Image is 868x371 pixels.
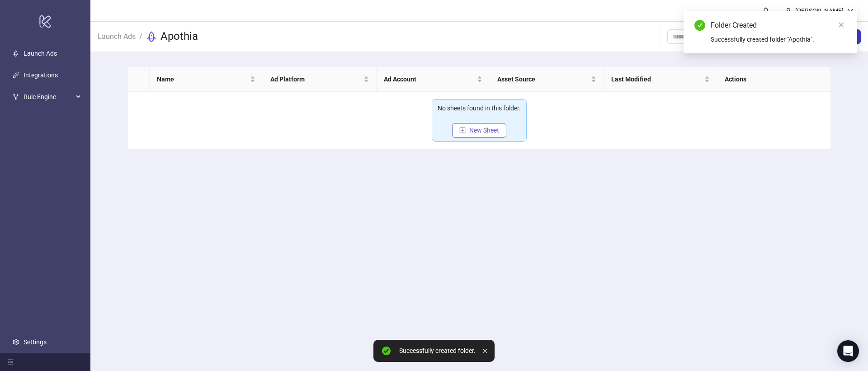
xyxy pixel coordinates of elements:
[792,6,847,16] div: [PERSON_NAME]
[384,74,475,84] span: Ad Account
[611,74,703,84] span: Last Modified
[711,34,846,44] div: Successfully created folder "Apothia".
[763,7,769,14] span: bell
[96,31,137,41] a: Launch Ads
[452,123,506,138] button: New Sheet
[160,29,198,44] h3: Apothia
[24,71,58,79] a: Integrations
[399,347,476,355] div: Successfully created folder.
[24,50,57,57] a: Launch Ads
[711,20,846,31] div: Folder Created
[13,94,19,100] span: fork
[24,88,73,106] span: Rule Engine
[717,67,831,92] th: Actions
[847,8,854,14] span: down
[150,67,263,92] th: Name
[490,67,604,92] th: Asset Source
[377,67,490,92] th: Ad Account
[270,74,362,84] span: Ad Platform
[785,8,792,14] span: user
[24,338,47,346] a: Settings
[604,67,717,92] th: Last Modified
[7,359,14,365] span: menu-fold
[139,29,142,44] li: /
[438,103,521,113] div: No sheets found in this folder.
[497,74,589,84] span: Asset Source
[469,127,499,134] span: New Sheet
[146,31,157,42] span: rocket
[837,340,859,362] div: Open Intercom Messenger
[694,20,705,31] span: check-circle
[838,22,844,28] span: close
[263,67,377,92] th: Ad Platform
[459,127,466,133] span: plus-square
[836,20,846,30] a: Close
[157,74,248,84] span: Name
